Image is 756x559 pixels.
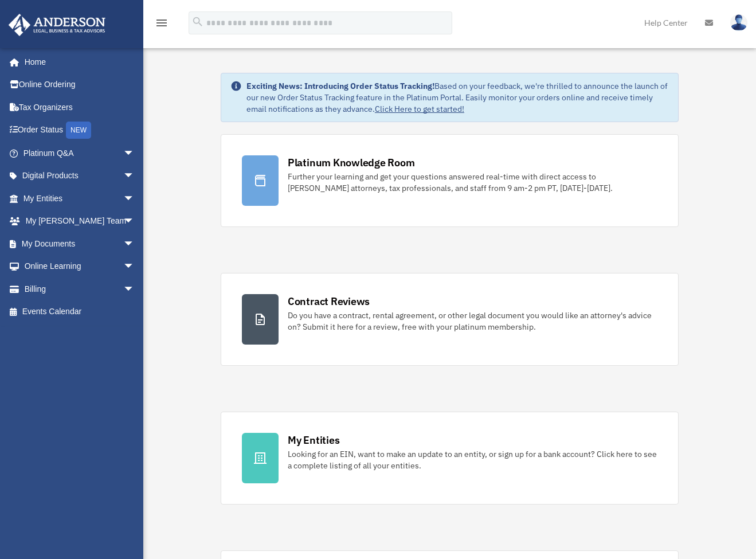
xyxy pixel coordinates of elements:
a: Click Here to get started! [375,104,464,114]
span: arrow_drop_down [123,277,146,301]
span: arrow_drop_down [123,142,146,165]
span: arrow_drop_down [123,210,146,233]
a: My [PERSON_NAME] Teamarrow_drop_down [8,210,152,233]
span: arrow_drop_down [123,165,146,188]
span: arrow_drop_down [123,255,146,279]
i: menu [155,16,169,30]
a: Digital Productsarrow_drop_down [8,165,152,187]
img: User Pic [730,14,747,31]
img: Anderson Advisors Platinum Portal [5,14,109,36]
div: Looking for an EIN, want to make an update to an entity, or sign up for a bank account? Click her... [288,448,657,471]
a: Online Ordering [8,73,152,96]
a: Platinum Q&Aarrow_drop_down [8,142,152,165]
i: search [191,15,204,28]
span: arrow_drop_down [123,187,146,210]
div: Based on your feedback, we're thrilled to announce the launch of our new Order Status Tracking fe... [246,80,669,115]
a: My Entitiesarrow_drop_down [8,187,152,210]
div: My Entities [288,433,339,447]
a: My Entities Looking for an EIN, want to make an update to an entity, or sign up for a bank accoun... [221,412,679,505]
a: My Documentsarrow_drop_down [8,232,152,255]
a: Order StatusNEW [8,119,152,142]
a: Events Calendar [8,300,152,323]
a: menu [155,20,169,30]
div: Platinum Knowledge Room [288,155,415,170]
a: Billingarrow_drop_down [8,277,152,300]
strong: Exciting News: Introducing Order Status Tracking! [246,81,434,91]
div: Do you have a contract, rental agreement, or other legal document you would like an attorney's ad... [288,310,657,333]
a: Home [8,50,146,73]
div: NEW [66,122,91,139]
div: Further your learning and get your questions answered real-time with direct access to [PERSON_NAM... [288,171,657,194]
a: Contract Reviews Do you have a contract, rental agreement, or other legal document you would like... [221,273,679,366]
span: arrow_drop_down [123,232,146,256]
div: Contract Reviews [288,294,370,308]
a: Online Learningarrow_drop_down [8,255,152,278]
a: Platinum Knowledge Room Further your learning and get your questions answered real-time with dire... [221,134,679,227]
a: Tax Organizers [8,96,152,119]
